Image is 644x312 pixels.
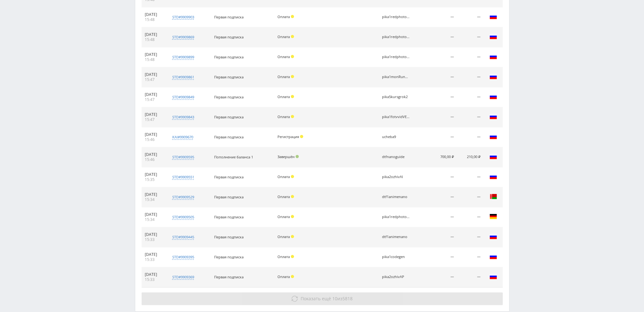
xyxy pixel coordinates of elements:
div: std#9909903 [172,15,194,20]
span: Оплата [277,194,290,199]
div: [DATE] [145,12,163,17]
div: 15:48 [145,57,163,62]
div: 15:47 [145,97,163,102]
div: kai#9909670 [172,135,193,140]
div: pika2ozhivAP [382,275,411,279]
div: 15:34 [145,197,163,202]
div: std#9909869 [172,35,194,40]
div: pika1codegen [382,255,411,259]
span: Холд [291,235,294,238]
span: Холд [291,15,294,18]
td: — [425,267,457,287]
div: [DATE] [145,272,163,277]
span: Первая подписка [214,75,244,79]
td: — [457,227,483,247]
span: Холд [291,215,294,218]
div: std#9909861 [172,75,194,80]
td: — [425,47,457,67]
span: Первая подписка [214,175,244,179]
span: Холд [291,95,294,98]
div: dtf1animenano [382,235,411,239]
td: — [457,47,483,67]
img: rus.png [489,73,497,80]
div: ucheba9 [382,135,411,139]
img: rus.png [489,253,497,260]
td: — [425,187,457,207]
img: rus.png [489,173,497,180]
span: 10 [332,295,337,302]
div: 15:33 [145,237,163,242]
div: std#9909529 [172,195,194,200]
span: Показать ещё [301,295,331,302]
div: [DATE] [145,52,163,57]
div: 15:34 [145,217,163,222]
span: Оплата [277,34,290,39]
div: pika1monRunway [382,75,411,79]
div: pika1redphotoNano [382,35,411,39]
div: std#9909445 [172,235,194,240]
div: pika1redphotoDall [382,55,411,59]
td: — [457,167,483,187]
span: Холд [291,195,294,198]
div: std#9909369 [172,275,194,280]
td: — [457,207,483,227]
div: pika5kursgrok2 [382,95,411,99]
div: 15:48 [145,37,163,42]
td: 700,00 ₽ [425,147,457,167]
td: — [425,167,457,187]
div: std#9909505 [172,215,194,220]
div: [DATE] [145,172,163,177]
div: 15:46 [145,137,163,142]
td: — [425,127,457,147]
td: — [425,207,457,227]
img: rus.png [489,133,497,140]
span: Холд [291,175,294,178]
td: — [457,87,483,107]
span: Холд [291,55,294,58]
img: rus.png [489,273,497,280]
div: 15:33 [145,257,163,262]
div: [DATE] [145,152,163,157]
span: Оплата [277,174,290,179]
span: Холд [300,135,303,138]
span: Первая подписка [214,255,244,259]
td: — [457,107,483,127]
img: rus.png [489,153,497,160]
span: Первая подписка [214,95,244,99]
span: Первая подписка [214,115,244,119]
div: dtf1animenano [382,195,411,199]
div: 15:46 [145,157,163,162]
span: Оплата [277,274,290,279]
span: Первая подписка [214,235,244,239]
td: — [457,27,483,47]
td: — [457,247,483,267]
div: std#9909899 [172,55,194,60]
div: [DATE] [145,92,163,97]
span: Первая подписка [214,55,244,59]
div: [DATE] [145,72,163,77]
div: [DATE] [145,132,163,137]
img: rus.png [489,53,497,60]
span: Холд [291,35,294,38]
div: [DATE] [145,192,163,197]
span: Холд [291,115,294,118]
div: pika1redphotoHigg [382,215,411,219]
img: blr.png [489,193,497,200]
div: [DATE] [145,32,163,37]
span: Холд [291,75,294,78]
div: [DATE] [145,112,163,117]
div: [DATE] [145,232,163,237]
td: — [457,67,483,87]
img: rus.png [489,93,497,100]
span: Завершён [277,154,295,159]
div: std#9909395 [172,255,194,260]
span: Первая подписка [214,275,244,279]
img: rus.png [489,33,497,40]
span: 5818 [342,295,353,302]
span: Холд [291,255,294,258]
td: — [425,87,457,107]
div: std#9909595 [172,155,194,160]
span: Пополнение баланса 1 [214,155,253,159]
div: std#9909849 [172,95,194,100]
div: pika1redphotoDall [382,15,411,19]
